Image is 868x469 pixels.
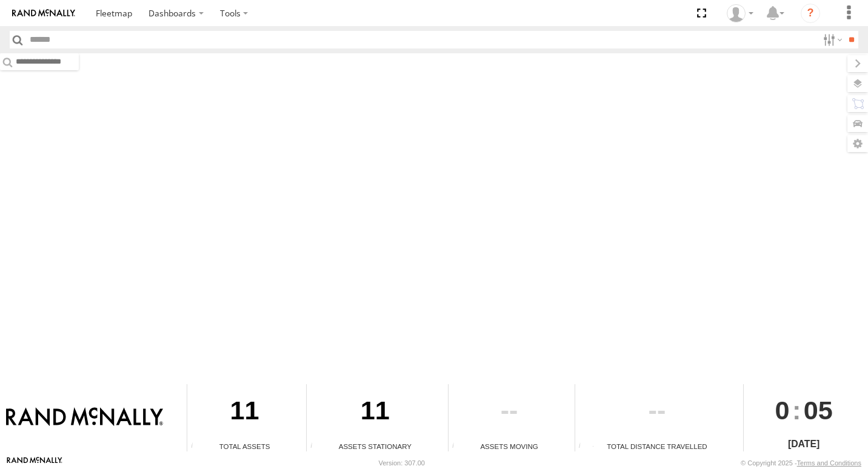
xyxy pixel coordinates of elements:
span: 0 [775,384,790,436]
div: Total Assets [187,441,302,451]
div: Version: 307.00 [379,459,425,467]
label: Map Settings [847,135,868,152]
div: Total number of Enabled Assets [187,442,205,451]
div: 11 [307,384,444,441]
a: Visit our Website [7,457,62,469]
label: Search Filter Options [818,31,844,48]
div: Valeo Dash [723,4,758,22]
div: Assets Moving [449,441,570,451]
div: Total number of assets current stationary. [307,442,325,451]
div: Total distance travelled by all assets within specified date range and applied filters [575,442,593,451]
div: © Copyright 2025 - [741,459,861,467]
span: 05 [804,384,833,436]
img: Rand McNally [6,407,163,428]
div: Total Distance Travelled [575,441,739,451]
div: Total number of assets current in transit. [449,442,467,451]
div: Assets Stationary [307,441,444,451]
a: Terms and Conditions [797,459,861,467]
i: ? [801,4,820,23]
div: [DATE] [744,437,863,451]
img: rand-logo.svg [12,9,75,18]
div: : [744,384,863,436]
div: 11 [187,384,302,441]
